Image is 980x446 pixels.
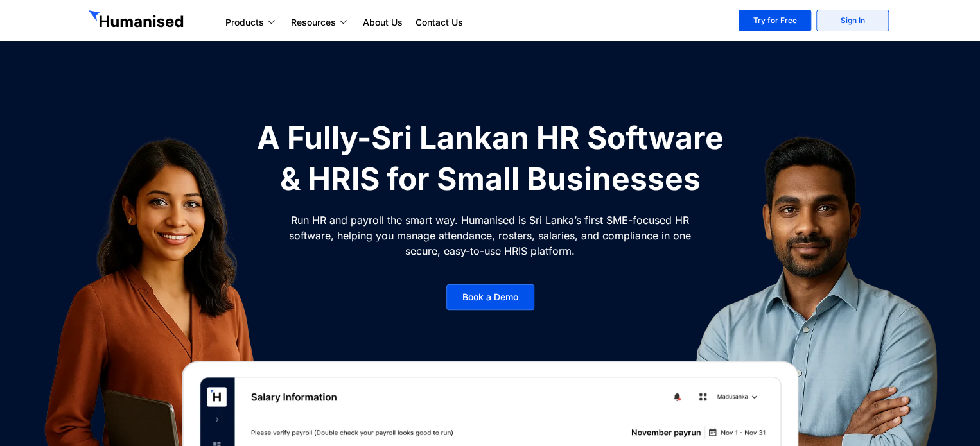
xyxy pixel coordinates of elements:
[219,15,284,30] a: Products
[446,284,534,310] a: Book a Demo
[462,293,518,302] span: Book a Demo
[356,15,409,30] a: About Us
[284,15,356,30] a: Resources
[288,212,692,259] p: Run HR and payroll the smart way. Humanised is Sri Lanka’s first SME-focused HR software, helping...
[249,117,731,200] h1: A Fully-Sri Lankan HR Software & HRIS for Small Businesses
[89,10,186,31] img: GetHumanised Logo
[409,15,469,30] a: Contact Us
[739,10,811,31] a: Try for Free
[816,10,889,31] a: Sign In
